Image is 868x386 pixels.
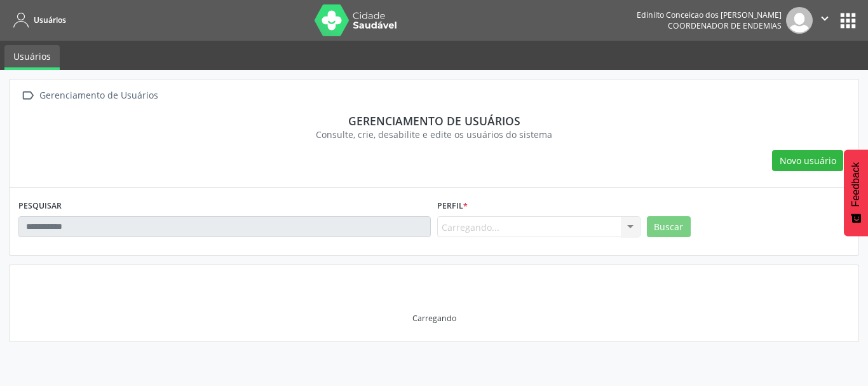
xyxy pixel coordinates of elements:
[37,86,160,105] div: Gerenciamento de Usuários
[668,20,782,31] span: Coordenador de Endemias
[18,196,62,216] label: PESQUISAR
[850,162,862,207] span: Feedback
[27,114,841,128] div: Gerenciamento de usuários
[818,11,832,25] i: 
[647,216,691,238] button: Buscar
[18,86,37,105] i: 
[772,150,843,172] button: Novo usuário
[412,313,456,324] div: Carregando
[27,128,841,141] div: Consulte, crie, desabilite e edite os usuários do sistema
[844,149,868,236] button: Feedback - Mostrar pesquisa
[34,15,66,25] span: Usuários
[18,86,160,105] a:  Gerenciamento de Usuários
[813,7,837,34] button: 
[780,154,836,167] span: Novo usuário
[837,10,859,32] button: apps
[786,7,813,34] img: img
[637,10,782,20] div: Edinilto Conceicao dos [PERSON_NAME]
[437,196,468,216] label: Perfil
[9,10,66,31] a: Usuários
[4,45,60,70] a: Usuários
